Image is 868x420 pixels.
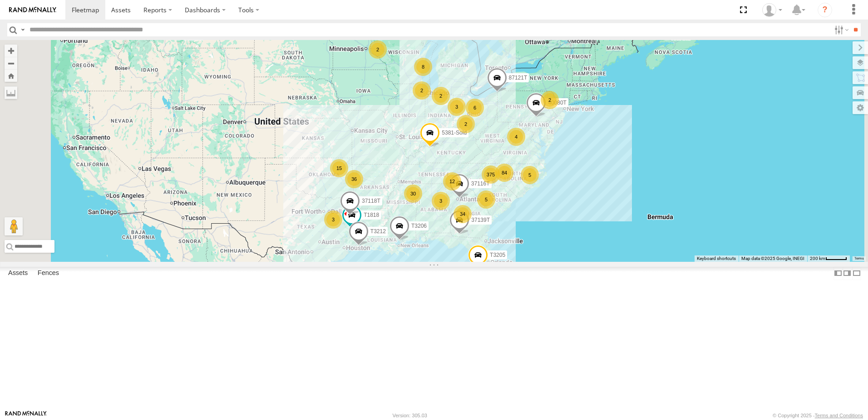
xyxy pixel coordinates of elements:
[330,159,348,177] div: 15
[507,128,525,146] div: 4
[810,256,825,261] span: 200 km
[448,98,466,116] div: 3
[521,166,539,184] div: 5
[5,45,17,57] button: Zoom in
[815,413,863,418] a: Terms and Conditions
[5,411,47,420] a: Visit our Website
[364,212,379,218] span: T1818
[324,210,342,229] div: 3
[9,7,56,13] img: rand-logo.svg
[370,228,386,235] span: T3212
[697,255,736,262] button: Keyboard shortcuts
[5,217,23,235] button: Drag Pegman onto the map to open Street View
[4,267,32,280] label: Assets
[807,255,850,262] button: Map Scale: 200 km per 44 pixels
[466,99,484,117] div: 6
[471,180,490,187] span: 37116T
[477,190,495,209] div: 5
[843,267,852,280] label: Dock Summary Table to the Right
[454,205,472,223] div: 34
[5,70,17,82] button: Zoom Home
[818,3,832,17] i: ?
[33,267,64,280] label: Fences
[490,252,505,258] span: T3205
[457,115,475,133] div: 2
[548,100,567,106] span: 40080T
[482,165,500,184] div: 375
[853,101,868,114] label: Map Settings
[393,413,427,418] div: Version: 305.03
[495,164,513,182] div: 84
[833,267,843,280] label: Dock Summary Table to the Left
[831,23,850,36] label: Search Filter Options
[854,257,864,260] a: Terms
[413,81,431,100] div: 2
[541,91,559,109] div: 2
[432,192,450,210] div: 3
[432,87,450,105] div: 2
[773,413,863,418] div: © Copyright 2025 -
[5,86,17,99] label: Measure
[369,40,387,59] div: 2
[471,217,490,223] span: 37139T
[5,57,17,70] button: Zoom out
[442,130,467,136] span: 5381-Sold
[741,256,804,261] span: Map data ©2025 Google, INEGI
[414,58,432,76] div: 8
[345,170,363,188] div: 36
[443,172,461,190] div: 12
[362,198,380,204] span: 37118T
[411,223,427,229] span: T3206
[759,3,785,17] div: Dwight Wallace
[852,267,861,280] label: Hide Summary Table
[509,75,528,81] span: 87121T
[19,23,26,36] label: Search Query
[404,185,422,203] div: 30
